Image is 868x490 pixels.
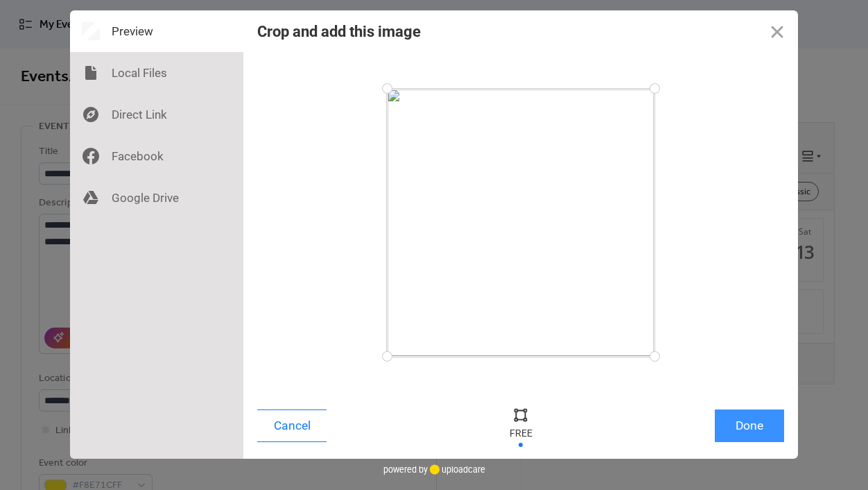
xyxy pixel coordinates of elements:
[257,23,421,40] div: Crop and add this image
[70,135,243,177] div: Facebook
[70,52,243,94] div: Local Files
[428,464,485,475] a: uploadcare
[70,177,243,219] div: Google Drive
[257,409,327,442] button: Cancel
[70,94,243,135] div: Direct Link
[383,459,485,480] div: powered by
[715,409,784,442] button: Done
[756,10,798,52] button: Close
[70,10,243,52] div: Preview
